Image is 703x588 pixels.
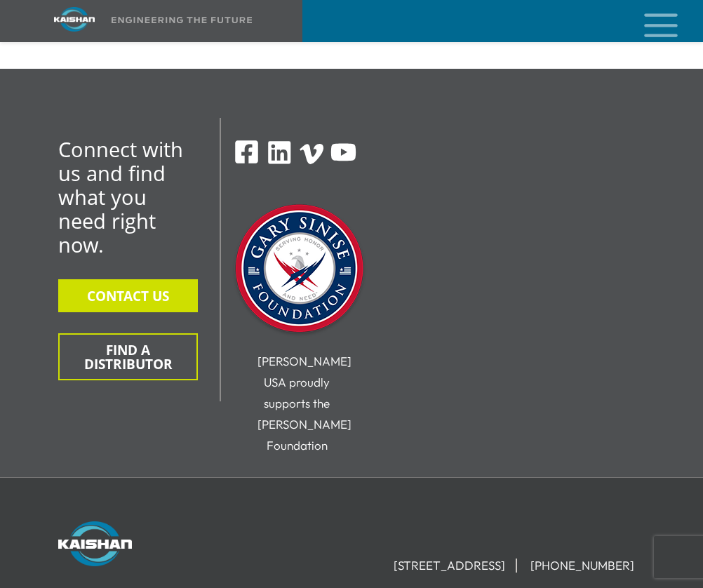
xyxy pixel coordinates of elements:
[257,354,351,453] span: [PERSON_NAME] USA proudly supports the [PERSON_NAME] Foundation
[58,135,183,258] span: Connect with us and find what you need right now.
[112,17,252,23] img: Engineering the future
[520,559,645,573] li: [PHONE_NUMBER]
[300,144,323,164] img: Vimeo
[58,521,132,566] img: Kaishan
[234,139,260,165] img: Facebook
[58,279,198,312] button: CONTACT US
[330,139,357,166] img: Youtube
[266,139,293,166] img: Linkedin
[383,559,517,573] li: [STREET_ADDRESS]
[638,9,662,33] a: mobile menu
[22,7,127,32] img: kaishan logo
[229,200,370,340] img: Gary Sinise Foundation
[58,333,198,380] button: FIND A DISTRIBUTOR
